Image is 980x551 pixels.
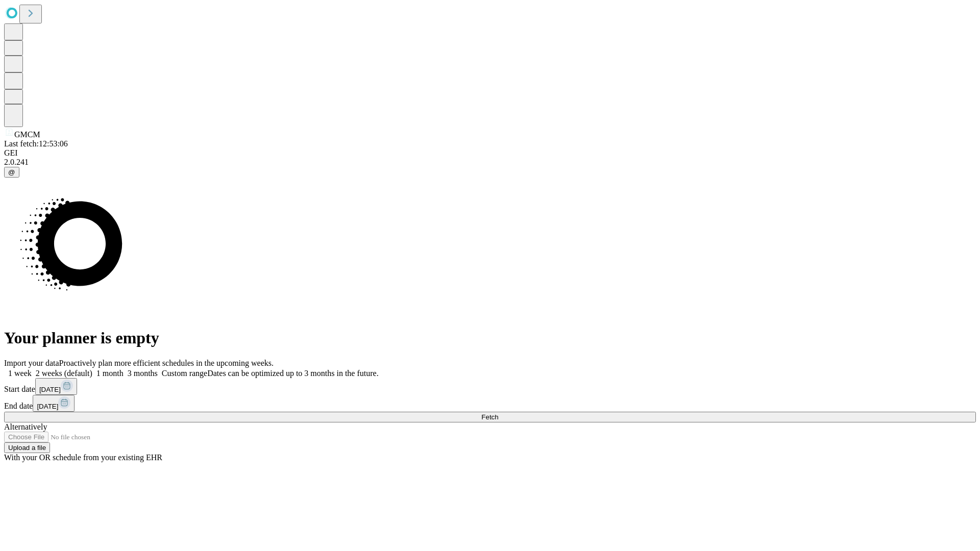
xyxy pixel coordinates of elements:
[4,412,976,422] button: Fetch
[8,369,32,378] span: 1 week
[162,369,207,378] span: Custom range
[8,168,15,176] span: @
[35,378,77,395] button: [DATE]
[39,386,61,393] span: [DATE]
[4,167,19,178] button: @
[128,369,158,378] span: 3 months
[207,369,378,378] span: Dates can be optimized up to 3 months in the future.
[36,369,92,378] span: 2 weeks (default)
[96,369,124,378] span: 1 month
[59,359,274,367] span: Proactively plan more efficient schedules in the upcoming weeks.
[4,148,976,158] div: GEI
[4,359,59,367] span: Import your data
[4,378,976,395] div: Start date
[4,453,162,462] span: With your OR schedule from your existing EHR
[4,158,976,167] div: 2.0.241
[33,395,75,412] button: [DATE]
[14,130,40,139] span: GMCM
[37,403,58,410] span: [DATE]
[4,442,50,453] button: Upload a file
[4,329,976,347] h1: Your planner is empty
[4,139,68,148] span: Last fetch: 12:53:06
[4,422,47,431] span: Alternatively
[481,413,498,421] span: Fetch
[4,395,976,412] div: End date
